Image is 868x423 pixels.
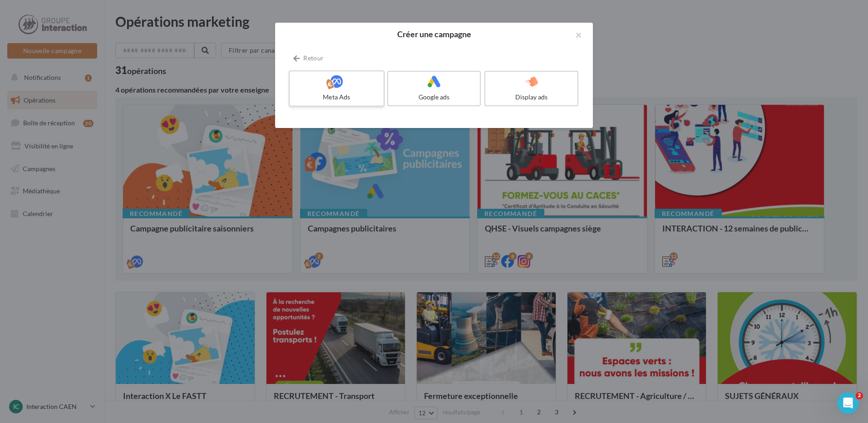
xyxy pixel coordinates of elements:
[837,392,859,414] iframe: Intercom live chat
[290,30,578,38] h2: Créer une campagne
[856,392,863,399] span: 2
[489,93,574,102] div: Display ads
[290,53,327,64] button: Retour
[392,93,477,102] div: Google ads
[293,93,380,102] div: Meta Ads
